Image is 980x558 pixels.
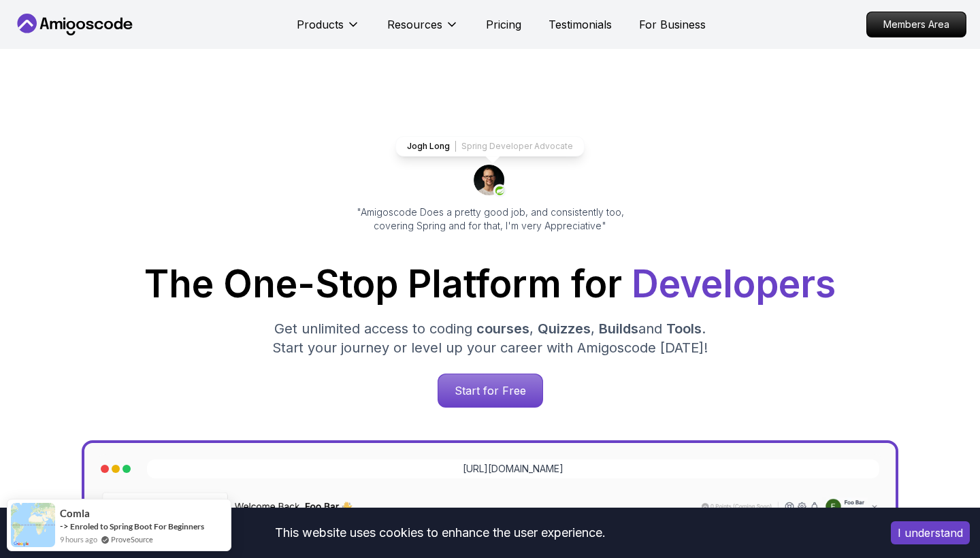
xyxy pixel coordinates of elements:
p: Members Area [867,12,966,37]
img: provesource social proof notification image [11,503,55,547]
button: Products [297,16,360,44]
a: Start for Free [438,374,543,408]
a: Members Area [866,12,966,37]
img: josh long [474,165,506,197]
span: Quizzes [538,321,591,337]
a: Testimonials [549,16,612,33]
p: Spring Developer Advocate [461,141,573,152]
button: Accept cookies [891,521,970,544]
span: -> [60,521,69,531]
p: Resources [387,16,442,33]
a: ProveSource [111,534,153,545]
button: Resources [387,16,459,44]
a: [URL][DOMAIN_NAME] [463,462,563,476]
span: Builds [599,321,638,337]
span: comla [60,508,90,519]
span: Developers [632,261,836,306]
a: Pricing [486,16,521,33]
span: Tools [666,321,702,337]
div: This website uses cookies to enhance the user experience. [10,518,870,548]
h1: The One-Stop Platform for [24,265,955,303]
p: Get unlimited access to coding , , and . Start your journey or level up your career with Amigosco... [261,319,719,357]
p: Start for Free [438,374,542,407]
a: For Business [639,16,706,33]
p: "Amigoscode Does a pretty good job, and consistently too, covering Spring and for that, I'm very ... [338,206,642,233]
p: Products [297,16,344,33]
span: 9 hours ago [60,534,97,545]
p: Jogh Long [407,141,450,152]
a: Enroled to Spring Boot For Beginners [70,521,204,531]
span: courses [476,321,529,337]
